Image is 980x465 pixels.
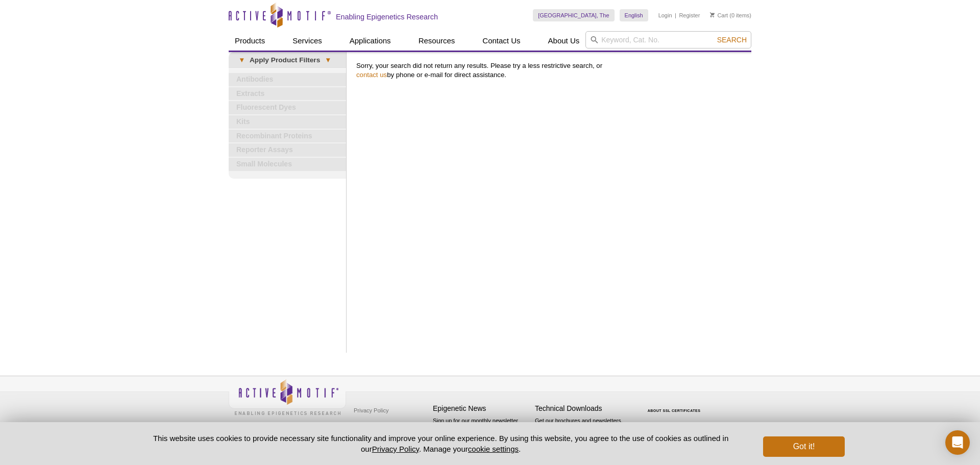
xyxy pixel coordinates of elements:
[763,436,845,457] button: Got it!
[229,31,271,51] a: Products
[533,9,614,21] a: [GEOGRAPHIC_DATA], The
[229,52,346,68] a: ▾Apply Product Filters▾
[710,12,728,19] a: Cart
[372,445,419,453] a: Privacy Policy
[945,430,970,455] div: Open Intercom Messenger
[710,12,715,17] img: Your Cart
[535,404,632,413] h4: Technical Downloads
[637,394,714,417] table: Click to Verify - This site chose Symantec SSL for secure e-commerce and confidential communicati...
[351,403,391,418] a: Privacy Policy
[542,31,586,51] a: About Us
[344,31,397,51] a: Applications
[229,143,346,157] a: Reporter Assays
[135,433,746,454] p: This website uses cookies to provide necessary site functionality and improve your online experie...
[658,12,672,19] a: Login
[229,101,346,114] a: Fluorescent Dyes
[336,12,438,21] h2: Enabling Epigenetics Research
[356,71,387,79] a: contact us
[351,418,405,433] a: Terms & Conditions
[468,445,519,453] button: cookie settings
[714,35,750,44] button: Search
[679,12,700,19] a: Register
[620,9,648,21] a: English
[320,56,336,65] span: ▾
[356,61,746,80] p: Sorry, your search did not return any results. Please try a less restrictive search, or by phone ...
[412,31,461,51] a: Resources
[229,158,346,171] a: Small Molecules
[229,115,346,129] a: Kits
[433,404,530,413] h4: Epigenetic News
[476,31,526,51] a: Contact Us
[710,9,751,21] li: (0 items)
[229,87,346,101] a: Extracts
[585,31,751,48] input: Keyword, Cat. No.
[234,56,250,65] span: ▾
[717,36,747,44] span: Search
[433,417,530,451] p: Sign up for our monthly newsletter highlighting recent publications in the field of epigenetics.
[229,73,346,86] a: Antibodies
[648,409,701,412] a: ABOUT SSL CERTIFICATES
[675,9,676,21] li: |
[229,130,346,143] a: Recombinant Proteins
[229,376,346,418] img: Active Motif,
[535,417,632,443] p: Get our brochures and newsletters, or request them by mail.
[286,31,328,51] a: Services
